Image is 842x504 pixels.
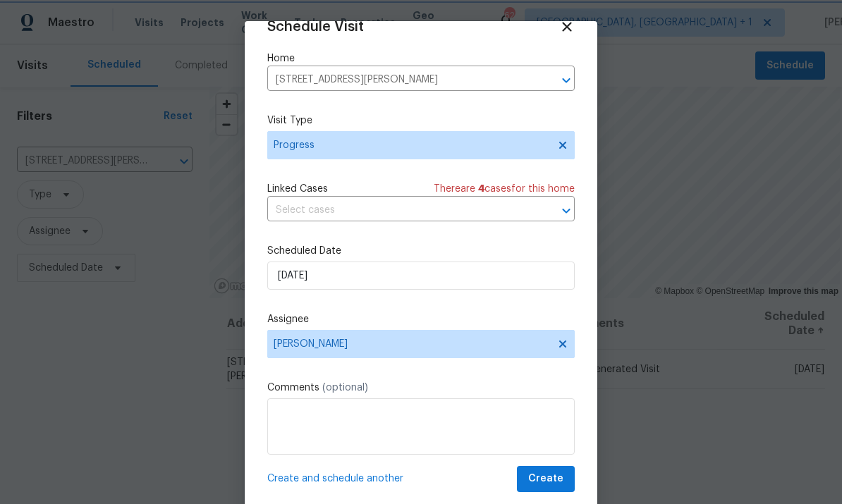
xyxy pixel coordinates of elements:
[274,338,550,350] span: [PERSON_NAME]
[434,182,575,196] span: There are case s for this home
[267,113,575,128] label: Visit Type
[267,312,575,326] label: Assignee
[322,383,368,393] span: (optional)
[267,51,575,66] label: Home
[267,472,403,486] span: Create and schedule another
[267,199,535,221] input: Select cases
[274,138,548,152] span: Progress
[267,244,575,258] label: Scheduled Date
[556,201,576,221] button: Open
[559,19,575,35] span: Close
[267,381,575,395] label: Comments
[267,69,535,91] input: Enter in an address
[267,182,328,196] span: Linked Cases
[528,470,563,488] span: Create
[267,20,364,34] span: Schedule Visit
[478,184,484,194] span: 4
[267,262,575,290] input: M/D/YYYY
[517,466,575,492] button: Create
[556,70,576,90] button: Open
